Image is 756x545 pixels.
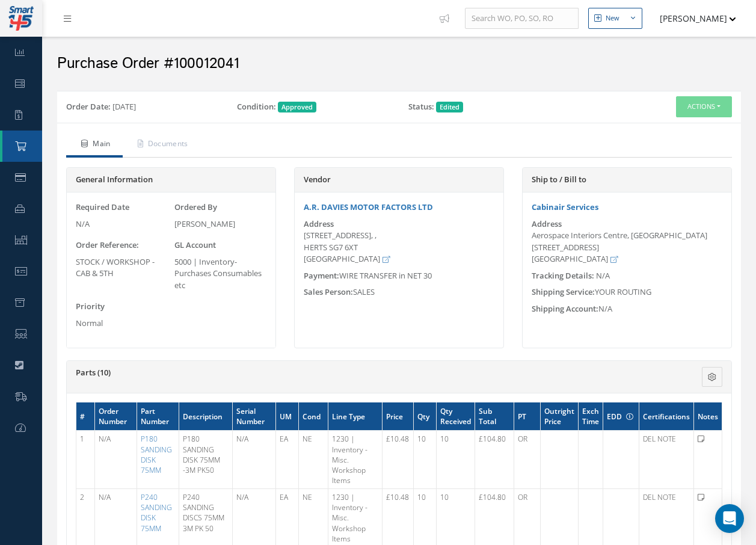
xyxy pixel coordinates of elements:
[295,286,503,298] div: SALES
[123,132,200,158] a: Documents
[639,402,694,431] th: Certifications
[676,96,732,117] button: Actions
[596,270,610,281] span: N/A
[413,431,436,489] td: 10
[436,102,463,112] span: Edited
[328,402,382,431] th: Line Type
[532,230,722,265] div: Aerospace Interiors Centre, [GEOGRAPHIC_DATA] [STREET_ADDRESS] [GEOGRAPHIC_DATA]
[174,218,267,230] div: [PERSON_NAME]
[475,431,514,489] td: £104.80
[603,402,639,431] th: EDD
[76,218,168,230] div: N/A
[76,301,105,313] label: Priority
[523,303,731,315] div: N/A
[532,286,595,297] span: Shipping Service:
[232,402,275,431] th: Serial Number
[436,431,475,489] td: 10
[57,55,741,73] h2: Purchase Order #100012041
[475,402,514,431] th: Sub Total
[304,230,494,265] div: [STREET_ADDRESS], , HERTS SG7 6XT [GEOGRAPHIC_DATA]
[66,101,111,113] label: Order Date:
[436,402,475,431] th: Qty Received
[588,8,642,29] button: New
[514,402,541,431] th: PT
[532,220,562,229] label: Address
[76,368,612,378] h5: Parts (10)
[278,102,316,112] span: Approved
[95,431,137,489] td: N/A
[413,402,436,431] th: Qty
[275,402,298,431] th: UM
[237,101,276,113] label: Condition:
[137,402,179,431] th: Part Number
[141,434,172,475] a: P180 SANDING DISK 75MM
[532,202,598,212] a: Cabinair Services
[76,431,95,489] td: 1
[232,431,275,489] td: N/A
[8,6,34,31] img: smart145-logo-small.png
[299,402,328,431] th: Cond
[579,402,603,431] th: Exch Time
[639,431,694,489] td: DEL NOTE
[532,303,598,314] span: Shipping Account:
[715,504,744,533] div: Open Intercom Messenger
[76,402,95,431] th: #
[299,431,328,489] td: NE
[174,256,267,292] div: 5000 | Inventory- Purchases Consumables etc
[295,270,503,282] div: WIRE TRANSFER in NET 30
[76,175,266,185] h5: General Information
[532,175,722,185] h5: Ship to / Bill to
[304,286,353,297] span: Sales Person:
[76,202,129,214] label: Required Date
[514,431,541,489] td: OR
[328,431,382,489] td: 1230 | Inventory - Misc. Workshop Items
[304,175,494,185] h5: Vendor
[382,431,413,489] td: £10.48
[76,256,168,280] div: STOCK / WORKSHOP - CAB & 5TH
[174,202,217,214] label: Ordered By
[179,431,233,489] td: P180 SANDING DISK 75MM -3M PK50
[694,402,722,431] th: Notes
[523,286,731,298] div: YOUR ROUTING
[532,270,594,281] span: Tracking Details:
[382,402,413,431] th: Price
[95,402,137,431] th: Order Number
[76,239,139,251] label: Order Reference:
[304,270,339,281] span: Payment:
[76,318,168,330] div: Normal
[540,402,578,431] th: Outright Price
[275,431,298,489] td: EA
[304,220,334,229] label: Address
[141,492,172,533] a: P240 SANDING DISK 75MM
[304,202,433,212] a: A.R. DAVIES MOTOR FACTORS LTD
[179,402,233,431] th: Description
[465,8,579,29] input: Search WO, PO, SO, RO
[606,13,619,23] div: New
[66,132,123,158] a: Main
[408,101,434,113] label: Status:
[112,101,136,112] span: [DATE]
[174,239,216,251] label: GL Account
[648,7,736,30] button: [PERSON_NAME]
